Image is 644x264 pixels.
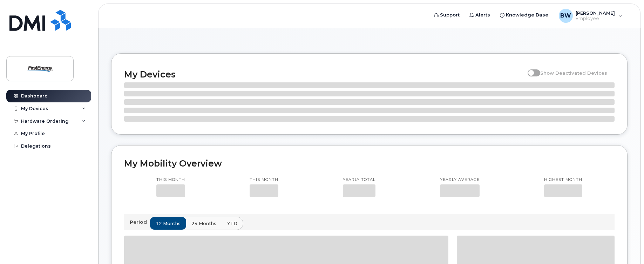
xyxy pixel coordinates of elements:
p: Yearly total [343,177,375,183]
span: YTD [227,220,237,227]
p: Yearly average [440,177,480,183]
p: This month [156,177,185,183]
p: Period [130,219,150,225]
span: Show Deactivated Devices [540,70,607,76]
p: Highest month [544,177,582,183]
input: Show Deactivated Devices [528,66,533,72]
span: 24 months [191,220,216,227]
h2: My Devices [124,69,524,80]
p: This month [250,177,278,183]
h2: My Mobility Overview [124,158,615,169]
